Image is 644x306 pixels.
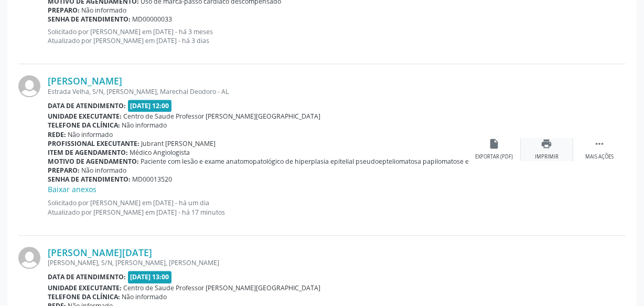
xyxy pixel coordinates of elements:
i: print [541,138,553,150]
span: Paciente com lesão e exame anatomopatológico de hiperplasia epitelial pseudoepteliomatosa papilom... [141,157,598,166]
b: Rede: [48,130,66,139]
b: Unidade executante: [48,283,122,292]
a: [PERSON_NAME] [48,75,122,87]
a: Baixar anexos [48,184,96,194]
b: Senha de atendimento: [48,175,131,184]
span: Médico Angiologista [130,148,190,157]
div: Imprimir [535,153,559,161]
b: Item de agendamento: [48,148,128,157]
span: Jubrant [PERSON_NAME] [142,139,216,148]
div: Estrada Velha, S/N, [PERSON_NAME], Marechal Deodoro - AL [48,87,468,96]
span: Não informado [122,292,167,301]
span: Centro de Saude Professor [PERSON_NAME][GEOGRAPHIC_DATA] [124,283,321,292]
p: Solicitado por [PERSON_NAME] em [DATE] - há um dia Atualizado por [PERSON_NAME] em [DATE] - há 17... [48,198,468,216]
b: Telefone da clínica: [48,292,120,301]
b: Telefone da clínica: [48,121,120,130]
span: Não informado [68,130,113,139]
div: Mais ações [585,153,614,161]
div: [PERSON_NAME], S/N, [PERSON_NAME], [PERSON_NAME] [48,258,468,267]
b: Preparo: [48,6,80,15]
span: MD00000033 [133,15,173,24]
span: Não informado [82,166,127,175]
b: Profissional executante: [48,139,139,148]
b: Unidade executante: [48,112,122,121]
b: Data de atendimento: [48,101,126,110]
span: Centro de Saude Professor [PERSON_NAME][GEOGRAPHIC_DATA] [124,112,321,121]
i:  [594,138,605,150]
span: MD00013520 [133,175,173,184]
img: img [18,75,40,97]
div: Exportar (PDF) [476,153,513,161]
i: insert_drive_file [489,138,500,150]
span: [DATE] 12:00 [128,100,172,112]
span: Não informado [82,6,127,15]
b: Preparo: [48,166,80,175]
p: Solicitado por [PERSON_NAME] em [DATE] - há 3 meses Atualizado por [PERSON_NAME] em [DATE] - há 3... [48,27,468,45]
b: Senha de atendimento: [48,15,131,24]
span: [DATE] 13:00 [128,271,172,283]
span: Não informado [122,121,167,130]
b: Data de atendimento: [48,272,126,281]
img: img [18,247,40,269]
a: [PERSON_NAME][DATE] [48,247,152,258]
b: Motivo de agendamento: [48,157,139,166]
